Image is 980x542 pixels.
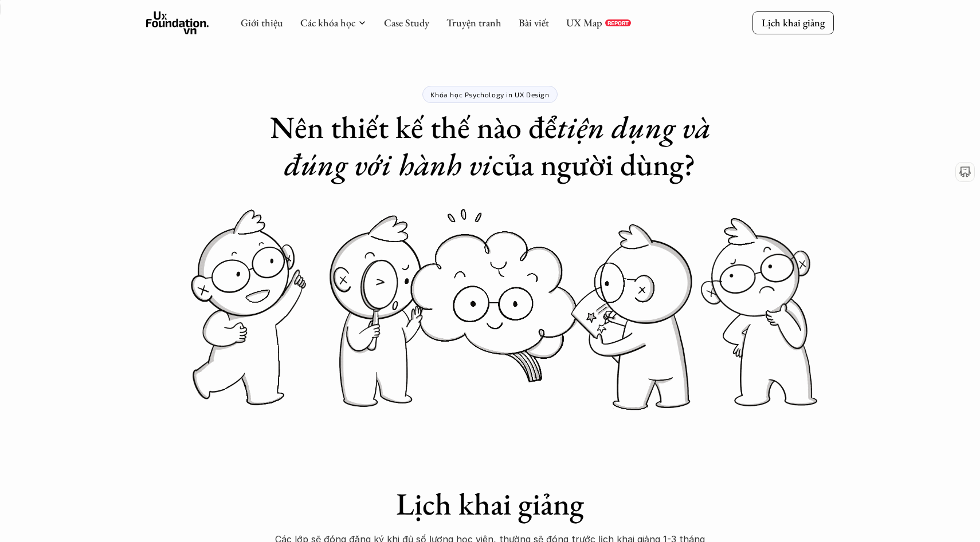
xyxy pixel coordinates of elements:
h1: Nên thiết kế thế nào để của người dùng? [261,109,719,183]
p: REPORT [607,19,629,26]
a: Lịch khai giảng [752,11,834,34]
a: Case Study [384,16,429,29]
h1: Lịch khai giảng [261,485,719,523]
a: Bài viết [519,16,549,29]
a: Các khóa học [300,16,355,29]
a: Truyện tranh [446,16,501,29]
p: Lịch khai giảng [762,16,825,29]
a: UX Map [566,16,602,29]
p: Khóa học Psychology in UX Design [430,90,549,98]
em: tiện dụng và đúng với hành vi [284,107,718,184]
a: Giới thiệu [241,16,283,29]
